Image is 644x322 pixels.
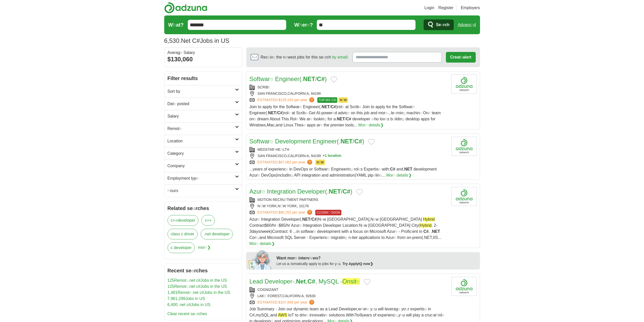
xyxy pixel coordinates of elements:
[164,147,242,160] a: Category
[332,55,347,59] a: by email
[174,102,176,106] readpronunciation-span: e
[188,278,189,282] readpronunciation-span: .
[196,278,198,282] readpronunciation-word: c
[278,210,291,214] span: $90,252
[214,284,220,289] readpronunciation-word: the
[342,278,357,285] readpronunciation-span: Onsit
[258,97,316,103] a: ESTIMATED:$135,232 per year ?
[424,6,434,10] readpronunciation-word: Login
[250,188,352,195] a: Azure Integration Developer(.NET/C#)
[303,75,315,82] readpronunciation-word: NET
[176,22,181,28] readpronunciation-span: at
[258,98,278,102] readpronunciation-word: ESTIMATED
[188,284,189,289] readpronunciation-span: .
[338,55,347,59] readpronunciation-word: email
[250,138,270,145] readpronunciation-span: Softwar
[186,302,189,307] readpronunciation-word: c
[397,173,408,177] readpronunciation-word: details
[176,89,180,93] readpronunciation-word: by
[183,50,195,55] readpronunciation-word: Salary
[250,75,327,82] a: Software Engineer(.NET/C#)
[393,173,396,177] readpronunciation-span: e
[258,91,265,96] readpronunciation-word: SAN
[273,105,278,109] readpronunciation-word: for
[250,188,262,195] readpronunciation-span: Azur
[168,22,173,28] readpronunciation-span: W
[458,23,471,27] readpronunciation-span: Advanc
[200,302,203,307] readpronunciation-word: in
[200,278,209,282] readpronunciation-word: Jobs
[181,75,198,81] readpronunciation-word: results
[370,262,373,266] readpronunciation-span: ❯
[196,176,199,180] readpronunciation-span: e
[173,22,176,28] readpronunciation-span: h
[306,91,309,96] readpronunciation-span: A
[168,312,177,316] readpronunciation-word: Clear
[261,54,348,60] span: :
[210,284,213,289] readpronunciation-word: in
[350,105,359,109] readpronunciation-span: Scrib
[309,300,314,305] span: ?
[201,229,233,239] a: .net developer
[436,23,441,27] readpronunciation-span: Se
[195,296,198,301] readpronunciation-word: in
[268,55,270,59] readpronunciation-span: e
[325,55,331,59] readpronunciation-span: rch
[297,188,325,195] readpronunciation-word: Developer
[221,37,229,44] readpronunciation-word: US
[181,232,183,236] readpronunciation-word: c
[214,290,217,295] readpronunciation-word: in
[278,300,279,304] readpronunciation-span: :
[191,176,196,180] readpronunciation-span: typ
[196,284,198,289] readpronunciation-word: c
[168,312,207,316] a: Clear recent searches
[168,290,178,295] readpronunciation-span: 1,481
[168,290,230,295] a: 1,481Remote.net c#Jobs in the US
[294,278,296,285] readpronunciation-span: .
[212,232,230,236] readpronunciation-word: developer
[306,55,310,59] readpronunciation-word: for
[265,278,294,285] readpronunciation-word: Developer-
[178,290,190,295] readpronunciation-span: Remot
[168,188,171,193] readpronunciation-span: H
[221,284,227,289] readpronunciation-word: US
[294,22,299,28] readpronunciation-span: W
[278,98,279,102] readpronunciation-span: :
[359,262,362,266] readpronunciation-word: IQ
[205,302,210,307] readpronunciation-word: US
[173,218,178,222] readpronunciation-span: ++
[180,302,185,307] readpronunciation-word: net
[371,105,374,109] readpronunciation-word: to
[195,312,197,316] readpronunciation-span: a
[331,77,337,83] button: Add to favorite jobs
[343,188,347,195] readpronunciation-word: C
[258,85,268,89] readpronunciation-span: SCRIB
[168,89,175,93] readpronunciation-word: Sort
[202,290,204,295] readpronunciation-span: #
[283,55,285,59] readpronunciation-span: n
[218,290,223,295] readpronunciation-word: the
[368,139,375,145] button: Add to favorite jobs
[190,284,195,289] readpronunciation-word: net
[214,278,220,282] readpronunciation-word: the
[298,210,305,214] readpronunciation-word: year
[168,278,227,282] a: 125Remote.net c#Jobs in the US
[458,20,476,30] a: Advanced
[164,172,242,184] a: Employment type
[179,126,182,131] readpronunciation-span: e
[214,37,219,44] readpronunciation-word: in
[199,296,205,301] readpronunciation-word: US
[380,123,384,127] readpronunciation-span: ❯
[342,262,348,266] readpronunciation-word: Try
[294,98,299,102] readpronunciation-word: per
[250,241,257,246] readpronunciation-span: Mor
[261,55,268,59] readpronunciation-span: Rec
[168,302,180,307] readpronunciation-span: 6,400 .
[386,173,393,177] readpronunciation-span: Mor
[276,55,282,59] readpronunciation-word: the
[204,290,213,295] readpronunciation-word: Jobs
[288,55,296,59] readpronunciation-span: west
[225,290,230,295] readpronunciation-word: US
[190,278,195,282] readpronunciation-word: net
[258,160,314,165] a: ESTIMATED:$67,062 per year ?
